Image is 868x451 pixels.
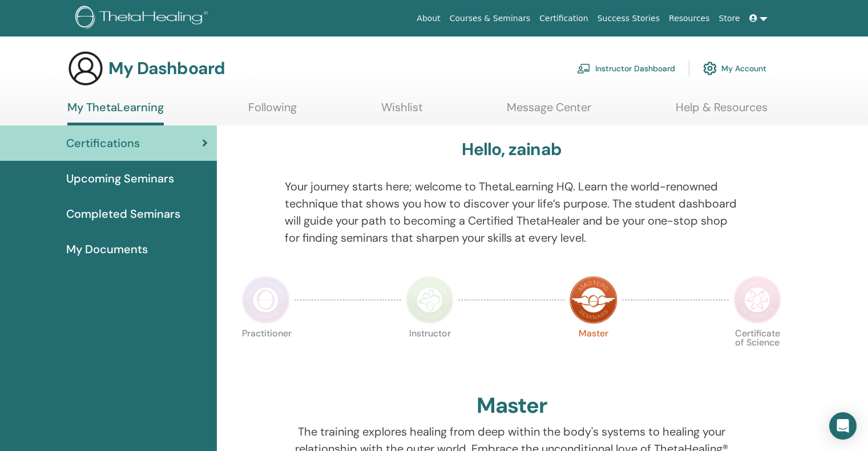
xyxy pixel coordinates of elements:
[462,139,562,160] h3: Hello, zainab
[703,59,717,78] img: cog.svg
[829,412,857,440] div: Open Intercom Messenger
[593,8,664,29] a: Success Stories
[507,100,591,123] a: Message Center
[676,100,768,123] a: Help & Resources
[535,8,592,29] a: Certification
[445,8,535,29] a: Courses & Seminars
[242,329,290,377] p: Practitioner
[406,276,454,324] img: Instructor
[412,8,445,29] a: About
[66,135,140,152] span: Certifications
[285,178,739,246] p: Your journey starts here; welcome to ThetaLearning HQ. Learn the world-renowned technique that sh...
[66,205,180,222] span: Completed Seminars
[66,170,174,187] span: Upcoming Seminars
[703,56,766,81] a: My Account
[714,8,745,29] a: Store
[577,56,675,81] a: Instructor Dashboard
[406,329,454,377] p: Instructor
[66,241,148,258] span: My Documents
[248,100,297,123] a: Following
[733,276,781,324] img: Certificate of Science
[477,393,547,419] h2: Master
[242,276,290,324] img: Practitioner
[75,6,212,31] img: logo.png
[733,329,781,377] p: Certificate of Science
[67,50,104,87] img: generic-user-icon.jpg
[664,8,714,29] a: Resources
[570,329,617,377] p: Master
[577,63,591,74] img: chalkboard-teacher.svg
[570,276,617,324] img: Master
[381,100,423,123] a: Wishlist
[67,100,164,125] a: My ThetaLearning
[108,58,225,79] h3: My Dashboard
